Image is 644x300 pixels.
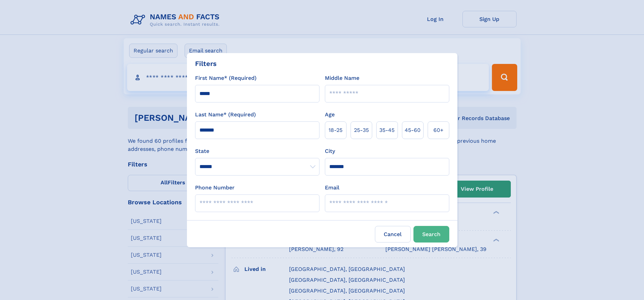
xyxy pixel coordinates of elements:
label: Age [325,111,335,119]
label: Last Name* (Required) [195,111,256,119]
label: City [325,147,335,155]
div: Filters [195,59,217,69]
span: 35‑45 [379,126,395,134]
span: 45‑60 [405,126,421,134]
span: 60+ [433,126,444,134]
label: State [195,147,319,155]
button: Search [413,226,449,243]
label: Cancel [375,226,411,243]
label: Middle Name [325,74,359,82]
label: Phone Number [195,184,235,192]
span: 25‑35 [354,126,369,134]
span: 18‑25 [329,126,342,134]
label: Email [325,184,339,192]
label: First Name* (Required) [195,74,257,82]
